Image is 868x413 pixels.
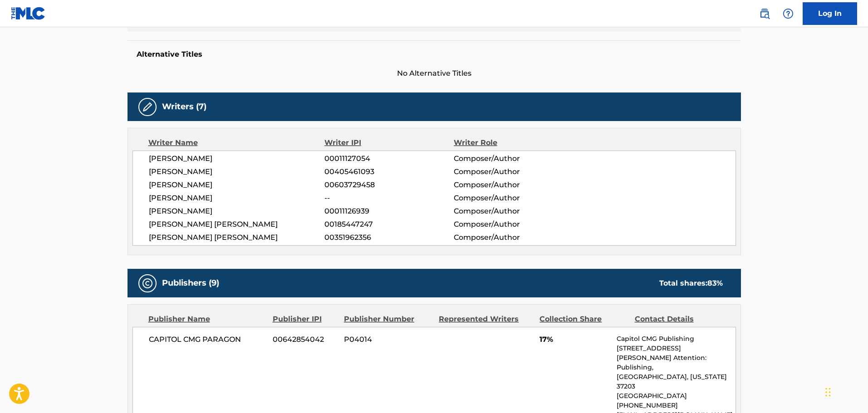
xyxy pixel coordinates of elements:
[617,401,735,410] p: [PHONE_NUMBER]
[779,5,797,23] div: Help
[149,232,325,243] span: [PERSON_NAME] [PERSON_NAME]
[454,180,571,190] span: Composer/Author
[149,193,325,204] span: [PERSON_NAME]
[149,180,325,190] span: [PERSON_NAME]
[344,314,432,325] div: Publisher Number
[823,369,868,413] iframe: Chat Widget
[324,137,454,148] div: Writer IPI
[324,206,453,217] span: 00011126939
[454,166,571,177] span: Composer/Author
[162,102,206,112] h5: Writers (7)
[659,278,723,289] div: Total shares:
[759,8,770,19] img: search
[11,7,46,20] img: MLC Logo
[149,166,325,177] span: [PERSON_NAME]
[324,219,453,230] span: 00185447247
[454,193,571,204] span: Composer/Author
[454,153,571,164] span: Composer/Author
[439,314,533,325] div: Represented Writers
[707,279,723,287] span: 83 %
[162,278,219,288] h5: Publishers (9)
[454,232,571,243] span: Composer/Author
[454,206,571,217] span: Composer/Author
[149,219,325,230] span: [PERSON_NAME] [PERSON_NAME]
[128,68,741,79] span: No Alternative Titles
[755,5,774,23] a: Public Search
[273,334,337,345] span: 00642854042
[635,314,723,325] div: Contact Details
[617,344,735,372] p: [STREET_ADDRESS][PERSON_NAME] Attention: Publishing,
[617,391,735,401] p: [GEOGRAPHIC_DATA]
[149,153,325,164] span: [PERSON_NAME]
[324,232,453,243] span: 00351962356
[149,206,325,217] span: [PERSON_NAME]
[783,8,794,19] img: help
[324,166,453,177] span: 00405461093
[324,193,453,204] span: --
[454,219,571,230] span: Composer/Author
[324,180,453,190] span: 00603729458
[617,334,735,344] p: Capitol CMG Publishing
[344,334,432,345] span: P04014
[539,314,628,325] div: Collection Share
[137,50,732,59] h5: Alternative Titles
[803,2,857,25] a: Log In
[149,334,266,345] span: CAPITOL CMG PARAGON
[539,334,610,345] span: 17%
[324,153,453,164] span: 00011127054
[454,137,571,148] div: Writer Role
[825,379,831,406] div: Drag
[617,372,735,391] p: [GEOGRAPHIC_DATA], [US_STATE] 37203
[142,278,153,289] img: Publishers
[148,137,325,148] div: Writer Name
[142,102,153,112] img: Writers
[148,314,266,325] div: Publisher Name
[273,314,337,325] div: Publisher IPI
